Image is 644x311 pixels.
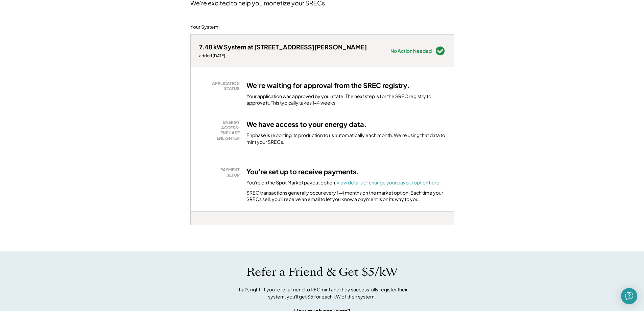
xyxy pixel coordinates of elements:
div: Enphase is reporting its production to us automatically each month. We're using that data to mint... [246,132,445,145]
div: You're on the Spot Market payout option. [246,179,441,186]
div: 7.48 kW System at [STREET_ADDRESS][PERSON_NAME] [199,43,367,51]
div: baogew9s - VA Distributed [190,225,216,228]
h1: Refer a Friend & Get $5/kW [246,265,398,279]
div: APPLICATION STATUS [202,81,240,91]
div: added [DATE] [199,53,367,59]
div: Your application was approved by your state. The next step is for the SREC registry to approve it... [246,93,445,106]
a: View details or change your payout option here. [336,179,441,185]
h3: You're set up to receive payments. [246,167,359,176]
div: No Action Needed [390,48,432,53]
div: That's right! If you refer a friend to RECmint and they successfully register their system, you'l... [229,286,415,300]
div: ENERGY ACCESS: ENPHASE ENLIGHTEN [202,120,240,141]
h3: We have access to your energy data. [246,120,367,129]
div: Your System: [190,24,220,30]
div: Open Intercom Messenger [621,288,637,304]
h3: We're waiting for approval from the SREC registry. [246,81,410,90]
div: PAYMENT SETUP [202,167,240,178]
div: SREC transactions generally occur every 1-4 months on the market option. Each time your SRECs sel... [246,190,445,203]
